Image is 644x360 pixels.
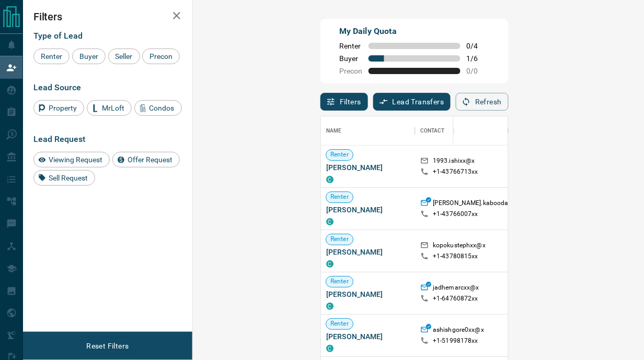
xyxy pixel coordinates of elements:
[326,193,353,201] span: Renter
[321,116,415,146] div: Name
[146,52,176,61] span: Precon
[373,93,451,111] button: Lead Transfers
[433,167,478,176] p: +1- 43766713xx
[112,152,180,167] div: Offer Request
[433,252,478,261] p: +1- 43780815xx
[326,176,333,183] div: condos.ca
[326,289,410,299] span: [PERSON_NAME]
[433,199,524,210] p: [PERSON_NAME].kaboodaxx@x
[72,49,106,64] div: Buyer
[79,337,135,355] button: Reset Filters
[33,82,81,92] span: Lead Source
[33,152,110,167] div: Viewing Request
[33,100,84,116] div: Property
[433,157,475,167] p: 1993.ishixx@x
[76,52,102,61] span: Buyer
[326,218,333,225] div: condos.ca
[433,294,478,303] p: +1- 64760872xx
[33,134,85,144] span: Lead Request
[467,54,490,63] span: 1 / 6
[37,52,66,61] span: Renter
[87,100,132,116] div: MrLoft
[112,52,136,61] span: Seller
[433,210,478,219] p: +1- 43766007xx
[326,345,333,352] div: condos.ca
[326,331,410,342] span: [PERSON_NAME]
[433,326,484,337] p: ashishgore0xx@x
[326,247,410,257] span: [PERSON_NAME]
[433,241,486,252] p: kopokustephxx@x
[433,283,479,294] p: jadhemarcxx@x
[124,155,176,164] span: Offer Request
[326,260,333,268] div: condos.ca
[320,93,368,111] button: Filters
[33,170,95,186] div: Sell Request
[339,54,362,63] span: Buyer
[326,116,342,146] div: Name
[467,67,490,75] span: 0 / 0
[98,104,128,112] span: MrLoft
[326,150,353,159] span: Renter
[339,25,490,38] p: My Daily Quota
[456,93,509,111] button: Refresh
[108,49,140,64] div: Seller
[33,49,70,64] div: Renter
[326,303,333,310] div: condos.ca
[420,116,445,146] div: Contact
[45,174,91,182] span: Sell Request
[326,277,353,286] span: Renter
[134,100,182,116] div: Condos
[33,10,182,23] h2: Filters
[326,235,353,244] span: Renter
[339,67,362,75] span: Precon
[45,155,106,164] span: Viewing Request
[142,49,180,64] div: Precon
[467,42,490,50] span: 0 / 4
[433,337,478,345] p: +1- 51998178xx
[339,42,362,50] span: Renter
[326,162,410,173] span: [PERSON_NAME]
[326,205,410,215] span: [PERSON_NAME]
[33,31,83,41] span: Type of Lead
[146,104,178,112] span: Condos
[326,319,353,328] span: Renter
[45,104,80,112] span: Property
